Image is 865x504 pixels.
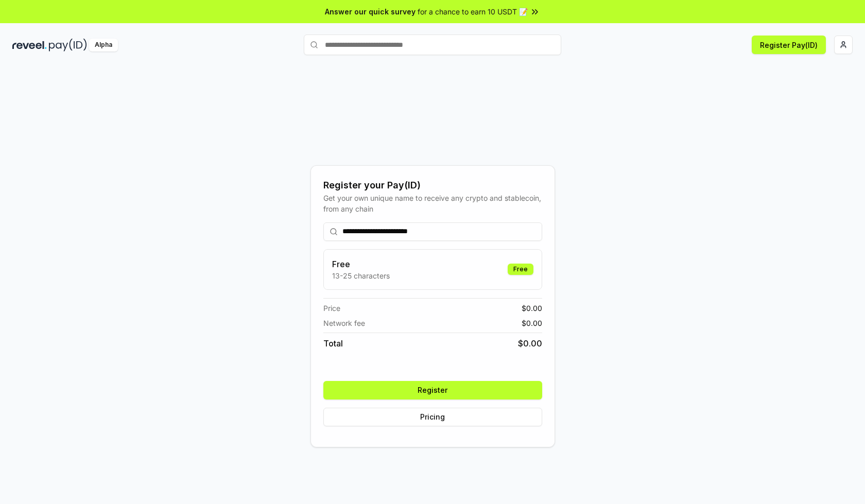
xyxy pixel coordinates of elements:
h3: Free [332,258,390,270]
span: $ 0.00 [522,303,542,314]
span: for a chance to earn 10 USDT 📝 [418,6,528,17]
span: Network fee [323,318,365,328]
img: pay_id [49,39,87,51]
p: 13-25 characters [332,270,390,281]
button: Pricing [323,408,542,426]
span: $ 0.00 [522,318,542,328]
button: Register [323,381,542,399]
span: Price [323,303,340,314]
img: reveel_dark [12,39,47,51]
button: Register Pay(ID) [752,36,826,54]
span: Answer our quick survey [325,6,416,17]
span: Total [323,337,343,350]
div: Get your own unique name to receive any crypto and stablecoin, from any chain [323,193,542,214]
div: Free [508,264,533,275]
div: Register your Pay(ID) [323,178,542,193]
span: $ 0.00 [518,337,542,350]
div: Alpha [89,39,118,51]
